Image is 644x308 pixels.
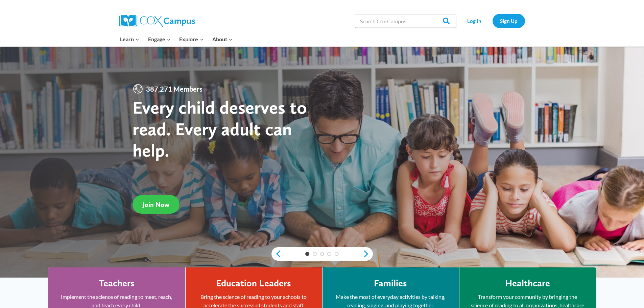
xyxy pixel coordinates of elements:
[505,278,550,289] h4: Healthcare
[320,252,324,256] a: 3
[216,278,291,289] h4: Education Leaders
[355,14,456,28] input: Search Cox Campus
[133,96,307,161] strong: Every child deserves to read. Every adult can help.
[119,15,195,27] img: Cox Campus
[143,200,169,209] span: Join Now
[327,252,331,256] a: 4
[493,14,525,28] a: Sign Up
[363,250,373,258] a: next
[143,84,205,94] span: 387,271 Members
[460,14,489,28] a: Log In
[175,32,208,46] button: Child menu of Explore
[116,32,237,46] nav: Primary Navigation
[133,195,180,214] a: Join Now
[335,252,339,256] a: 5
[305,252,309,256] a: 1
[116,32,144,46] button: Child menu of Learn
[144,32,175,46] button: Child menu of Engage
[208,32,237,46] button: Child menu of About
[313,252,317,256] a: 2
[99,278,135,289] h4: Teachers
[271,247,373,261] div: content slider buttons
[271,250,282,258] a: previous
[374,278,407,289] h4: Families
[460,14,525,28] nav: Secondary Navigation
